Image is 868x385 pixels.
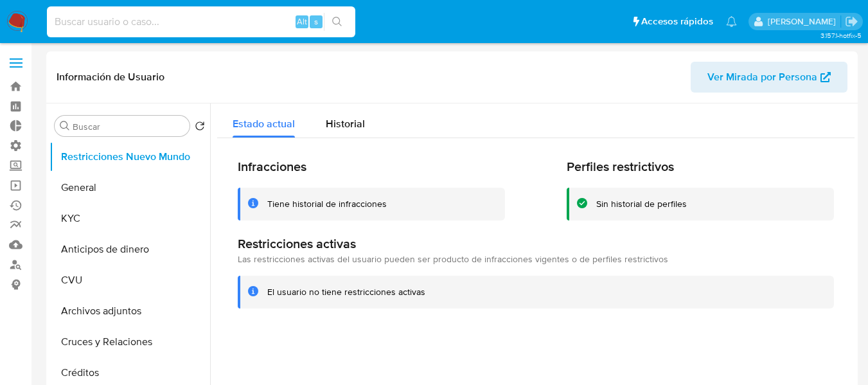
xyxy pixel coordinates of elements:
span: Accesos rápidos [641,15,713,28]
button: General [49,172,210,203]
span: s [314,15,318,28]
button: Archivos adjuntos [49,296,210,327]
h1: Información de Usuario [57,71,164,84]
p: zoe.breuer@mercadolibre.com [768,15,840,28]
input: Buscar [73,121,184,132]
button: search-icon [324,13,350,31]
a: Salir [845,15,858,28]
button: Ver Mirada por Persona [691,62,847,93]
button: KYC [49,203,210,234]
button: Cruces y Relaciones [49,327,210,357]
span: Alt [297,15,307,28]
button: CVU [49,265,210,296]
button: Anticipos de dinero [49,234,210,265]
button: Buscar [60,121,70,131]
button: Restricciones Nuevo Mundo [49,141,210,172]
span: Ver Mirada por Persona [707,62,817,93]
input: Buscar usuario o caso... [47,13,355,30]
a: Notificaciones [726,16,737,27]
button: Volver al orden por defecto [195,121,205,135]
